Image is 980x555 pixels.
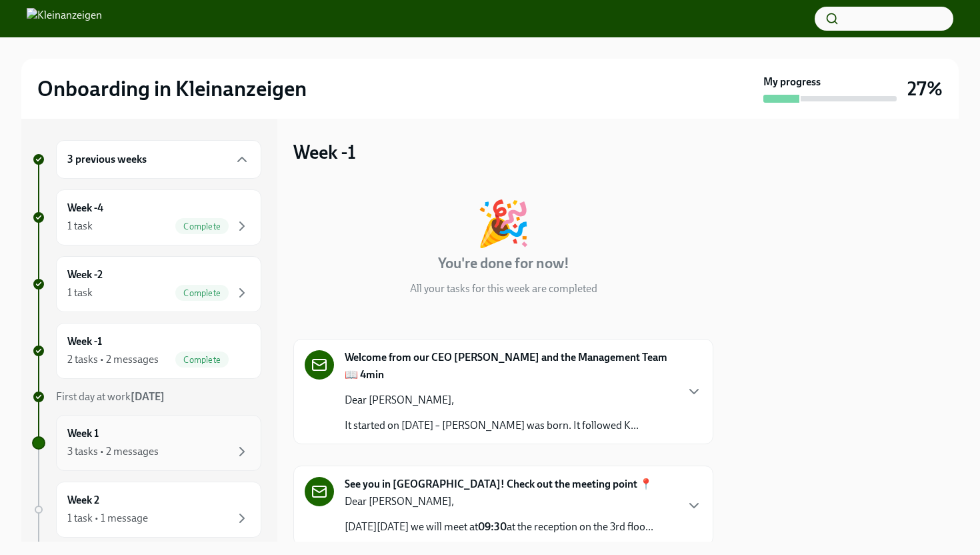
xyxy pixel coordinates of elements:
[32,390,261,404] a: First day at work[DATE]
[763,75,821,89] strong: My progress
[175,221,229,231] span: Complete
[175,288,229,298] span: Complete
[67,444,159,459] div: 3 tasks • 2 messages
[67,152,147,167] h6: 3 previous weeks
[32,323,261,379] a: Week -12 tasks • 2 messagesComplete
[345,494,653,509] p: Dear [PERSON_NAME],
[131,390,165,403] strong: [DATE]
[67,511,148,526] div: 1 task • 1 message
[175,355,229,365] span: Complete
[476,201,531,245] div: 🎉
[410,282,597,296] p: All your tasks for this week are completed
[345,350,667,365] strong: Welcome from our CEO [PERSON_NAME] and the Management Team
[67,201,103,215] h6: Week -4
[345,520,653,534] p: [DATE][DATE] we will meet at at the reception on the 3rd floo...
[67,426,99,441] h6: Week 1
[907,77,943,101] h3: 27%
[345,368,384,381] strong: 📖 4min
[345,393,639,408] p: Dear [PERSON_NAME],
[345,418,639,433] p: It started on [DATE] – [PERSON_NAME] was born. It followed K...
[67,219,93,233] div: 1 task
[32,482,261,538] a: Week 21 task • 1 message
[345,477,653,492] strong: See you in [GEOGRAPHIC_DATA]! Check out the meeting point 📍
[67,352,159,367] div: 2 tasks • 2 messages
[478,520,507,533] strong: 09:30
[67,286,93,300] div: 1 task
[438,253,569,273] h4: You're done for now!
[32,256,261,312] a: Week -21 taskComplete
[32,415,261,471] a: Week 13 tasks • 2 messages
[293,140,356,164] h3: Week -1
[27,8,102,29] img: Kleinanzeigen
[56,390,165,403] span: First day at work
[32,189,261,245] a: Week -41 taskComplete
[56,140,261,179] div: 3 previous weeks
[67,493,99,508] h6: Week 2
[37,75,307,102] h2: Onboarding in Kleinanzeigen
[67,334,102,349] h6: Week -1
[67,267,103,282] h6: Week -2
